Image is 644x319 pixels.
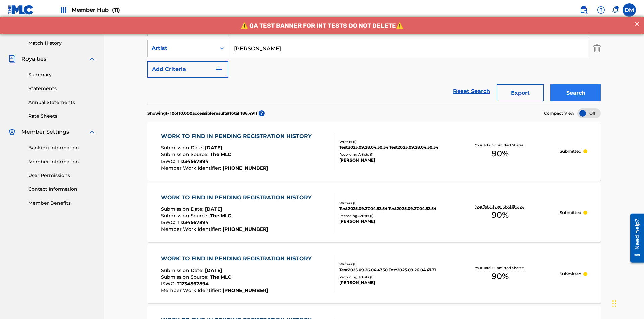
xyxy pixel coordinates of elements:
[612,293,616,314] div: Drag
[28,158,96,165] a: Member Information
[240,5,404,12] span: ⚠️ QA TEST BANNER FOR INT TESTS DO NOT DELETE⚠️
[161,158,177,164] span: ISWC :
[210,274,231,280] span: The MLC
[210,213,231,219] span: The MLC
[177,281,209,287] span: T1234567894
[339,213,441,218] div: Recording Artists ( 1 )
[223,287,268,293] span: [PHONE_NUMBER]
[210,151,231,157] span: The MLC
[161,132,315,140] div: WORK TO FIND IN PENDING REGISTRATION HISTORY
[475,143,526,148] p: Your Total Submitted Shares:
[177,158,209,164] span: T1234567894
[450,84,493,99] a: Reset Search
[161,151,210,157] span: Submission Source :
[88,55,96,63] img: expand
[593,40,601,57] img: Delete Criterion
[28,113,96,120] a: Rate Sheets
[339,267,441,273] div: Test2025.09.26.04.47.30 Test2025.09.26.04.47.31
[492,209,509,221] span: 90 %
[560,271,581,277] p: Submitted
[623,3,636,17] div: User Menu
[475,265,526,270] p: Your Total Submitted Shares:
[339,275,441,280] div: Recording Artists ( 1 )
[161,287,223,293] span: Member Work Identifier :
[161,281,177,287] span: ISWC :
[8,128,16,136] img: Member Settings
[492,148,509,160] span: 90 %
[223,226,268,232] span: [PHONE_NUMBER]
[28,200,96,207] a: Member Benefits
[475,204,526,209] p: Your Total Submitted Shares:
[177,219,209,225] span: T1234567894
[610,287,644,319] iframe: Chat Widget
[625,211,644,266] iframe: Resource Center
[28,40,96,47] a: Match History
[594,3,608,17] div: Help
[560,210,581,216] p: Submitted
[339,206,441,212] div: Test2025.09.27.04.52.54 Test2025.09.27.04.52.54
[339,280,441,286] div: [PERSON_NAME]
[147,122,601,181] a: WORK TO FIND IN PENDING REGISTRATION HISTORYSubmission Date:[DATE]Submission Source:The MLCISWC:T...
[152,44,212,52] div: Artist
[161,255,315,263] div: WORK TO FIND IN PENDING REGISTRATION HISTORY
[147,244,601,303] a: WORK TO FIND IN PENDING REGISTRATION HISTORYSubmission Date:[DATE]Submission Source:The MLCISWC:T...
[560,148,581,154] p: Submitted
[339,157,441,163] div: [PERSON_NAME]
[147,110,257,116] p: Showing 1 - 10 of 10,000 accessible results (Total 186,491 )
[580,6,588,14] img: search
[550,84,601,101] button: Search
[161,145,205,151] span: Submission Date :
[339,218,441,224] div: [PERSON_NAME]
[339,201,441,206] div: Writers ( 1 )
[339,152,441,157] div: Recording Artists ( 1 )
[28,144,96,151] a: Banking Information
[72,6,120,14] span: Member Hub
[21,128,69,136] span: Member Settings
[161,274,210,280] span: Submission Source :
[112,7,120,13] span: (11)
[205,206,222,212] span: [DATE]
[339,262,441,267] div: Writers ( 1 )
[60,6,68,14] img: Top Rightsholders
[497,84,544,101] button: Export
[21,55,46,63] span: Royalties
[612,7,619,13] div: Notifications
[259,110,265,116] span: ?
[28,99,96,106] a: Annual Statements
[205,145,222,151] span: [DATE]
[161,219,177,225] span: ISWC :
[28,71,96,78] a: Summary
[597,6,605,14] img: help
[544,110,574,116] span: Compact View
[339,144,441,150] div: Test2025.09.28.04.50.54 Test2025.09.28.04.50.54
[8,55,16,63] img: Royalties
[339,139,441,144] div: Writers ( 1 )
[28,85,96,92] a: Statements
[577,3,590,17] a: Public Search
[161,206,205,212] span: Submission Date :
[8,5,34,15] img: MLC Logo
[205,267,222,273] span: [DATE]
[147,61,228,78] button: Add Criteria
[161,267,205,273] span: Submission Date :
[161,193,315,202] div: WORK TO FIND IN PENDING REGISTRATION HISTORY
[161,213,210,219] span: Submission Source :
[161,226,223,232] span: Member Work Identifier :
[223,165,268,171] span: [PHONE_NUMBER]
[28,186,96,193] a: Contact Information
[28,172,96,179] a: User Permissions
[147,183,601,242] a: WORK TO FIND IN PENDING REGISTRATION HISTORYSubmission Date:[DATE]Submission Source:The MLCISWC:T...
[492,270,509,282] span: 90 %
[161,165,223,171] span: Member Work Identifier :
[215,65,223,73] img: 9d2ae6d4665cec9f34b9.svg
[88,128,96,136] img: expand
